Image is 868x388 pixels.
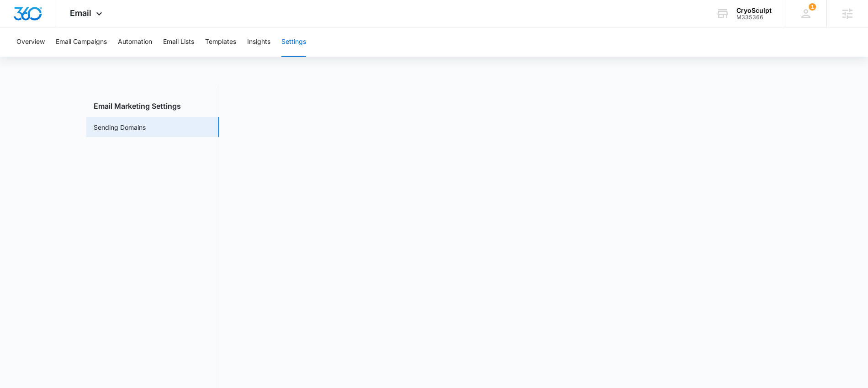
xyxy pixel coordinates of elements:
button: Overview [16,27,45,57]
button: Templates [205,27,236,57]
button: Automation [118,27,152,57]
button: Settings [281,27,306,57]
a: Sending Domains [94,122,146,132]
div: account name [736,7,772,14]
button: Email Lists [163,27,194,57]
h3: Email Marketing Settings [86,101,219,112]
button: Email Campaigns [56,27,107,57]
button: Insights [247,27,270,57]
div: notifications count [809,3,816,11]
span: Email [70,8,91,18]
div: account id [736,14,772,21]
span: 1 [809,3,816,11]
